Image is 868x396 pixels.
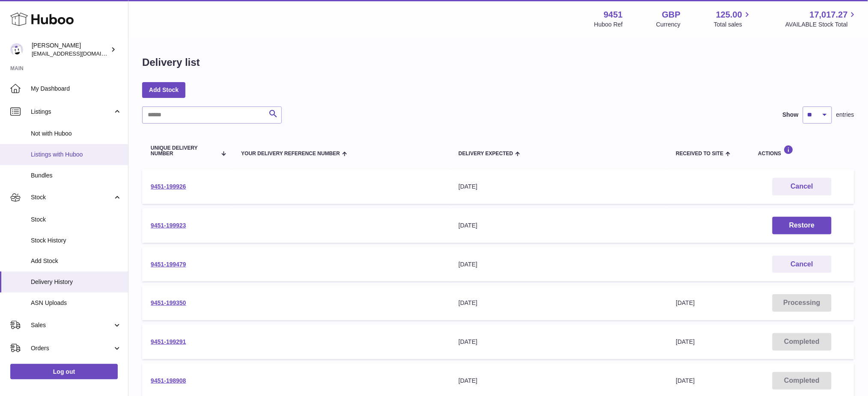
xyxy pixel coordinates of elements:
span: Not with Huboo [31,130,122,138]
span: Stock History [31,236,122,245]
a: 17,017.27 AVAILABLE Stock Total [785,9,858,29]
span: [EMAIL_ADDRESS][DOMAIN_NAME] [32,50,126,57]
span: Stock [31,216,122,224]
span: Add Stock [31,257,122,265]
span: Orders [31,344,113,352]
span: AVAILABLE Stock Total [785,21,858,29]
span: Delivery History [31,278,122,286]
strong: 9451 [604,9,623,21]
div: Huboo Ref [594,21,623,29]
span: 17,017.27 [810,9,848,21]
div: [PERSON_NAME] [32,41,109,58]
img: internalAdmin-9451@internal.huboo.com [10,43,23,56]
strong: GBP [662,9,680,21]
span: Listings with Huboo [31,151,122,159]
span: My Dashboard [31,85,122,93]
span: 125.00 [716,9,742,21]
span: Total sales [714,21,752,29]
a: 125.00 Total sales [714,9,752,29]
span: Sales [31,321,113,329]
span: ASN Uploads [31,299,122,307]
span: Bundles [31,171,122,180]
a: Log out [10,364,118,379]
div: Currency [656,21,681,29]
span: Listings [31,108,113,116]
span: Stock [31,193,113,201]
